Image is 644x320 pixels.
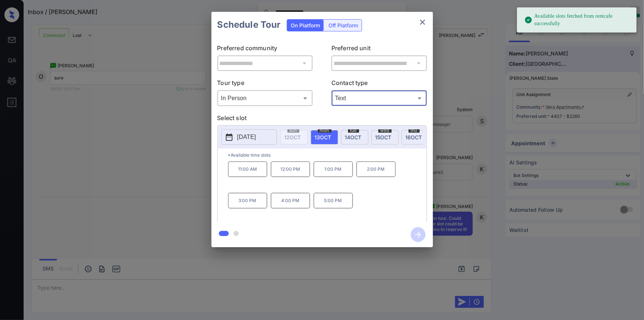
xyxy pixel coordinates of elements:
span: tue [348,128,359,133]
p: [DATE] [237,133,256,142]
span: 16 OCT [406,134,422,140]
p: *Available time slots [228,149,427,161]
span: mon [318,128,331,133]
button: [DATE] [221,129,277,145]
div: date-select [402,130,429,144]
p: 1:00 PM [314,161,353,177]
div: On Platform [287,20,324,31]
button: btn-next [406,225,430,244]
div: Off Platform [325,20,362,31]
p: 3:00 PM [228,193,267,208]
p: Tour type [217,78,313,90]
div: date-select [311,130,338,144]
p: Contact type [331,78,427,90]
div: Text [333,92,425,104]
p: 4:00 PM [271,193,310,208]
span: 14 OCT [345,134,362,140]
p: Select slot [217,113,427,125]
p: 5:00 PM [314,193,353,208]
span: wed [378,128,392,133]
button: close [415,15,430,30]
div: In Person [219,92,311,104]
div: date-select [371,130,399,144]
h2: Schedule Tour [211,12,287,38]
p: Preferred community [217,44,313,55]
span: 15 OCT [375,134,392,140]
span: 13 OCT [315,134,331,140]
p: Preferred unit [331,44,427,55]
p: 12:00 PM [271,161,310,177]
p: 11:00 AM [228,161,267,177]
div: Available slots fetched from rentcafe successfully [524,10,631,30]
span: thu [409,128,420,133]
div: date-select [341,130,368,144]
p: 2:00 PM [357,161,396,177]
